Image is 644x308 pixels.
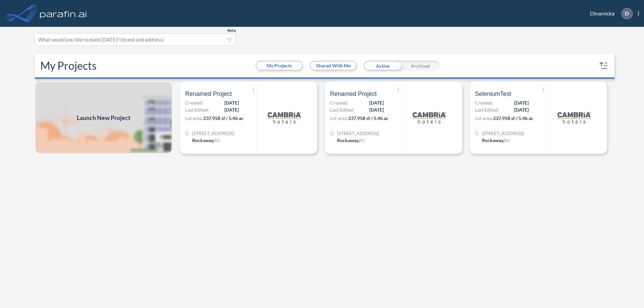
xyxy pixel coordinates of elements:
span: Rockaway , [337,137,359,143]
span: [DATE] [514,99,529,106]
span: [DATE] [224,99,239,106]
span: [DATE] [224,106,239,113]
span: Created: [330,99,348,106]
div: Rockaway, NJ [192,137,220,144]
span: Last Edited: [475,106,499,113]
span: Lot area: [185,115,203,121]
span: 237,958 sf / 5.46 ac [203,115,244,121]
div: Active [364,61,401,71]
span: [DATE] [369,99,384,106]
span: Last Edited: [330,106,354,113]
span: 321 Mt Hope Ave [482,130,524,137]
span: Rockaway , [482,137,504,143]
img: logo [268,101,301,134]
h2: My Projects [40,59,97,72]
div: Dinamicka [580,8,639,19]
span: [DATE] [514,106,529,113]
button: sort [598,60,609,71]
div: Rockaway, NJ [482,137,510,144]
button: My Projects [257,62,302,70]
div: Archived [401,61,439,71]
span: 237,958 sf / 5.46 ac [493,115,533,121]
img: logo [39,7,88,20]
span: 321 Mt Hope Ave [337,130,379,137]
span: Created: [185,99,203,106]
span: Rockaway , [192,137,214,143]
span: Created: [475,99,493,106]
a: Launch New Project [35,81,172,154]
span: NJ [214,137,220,143]
button: Shared With Me [311,62,356,70]
span: 237,958 sf / 5.46 ac [348,115,388,121]
span: Beta [227,28,236,33]
div: Rockaway, NJ [337,137,365,144]
img: logo [413,101,446,134]
img: logo [557,101,591,134]
span: [DATE] [369,106,384,113]
span: Last Edited: [185,106,209,113]
span: Renamed Project [330,90,377,98]
span: Launch New Project [77,113,130,122]
span: Renamed Project [185,90,232,98]
span: 321 Mt Hope Ave [192,130,234,137]
p: D [625,10,629,16]
span: Lot area: [475,115,493,121]
span: NJ [359,137,365,143]
img: add [35,81,172,154]
span: NJ [504,137,510,143]
span: Lot area: [330,115,348,121]
span: SeleniumTest [475,90,511,98]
